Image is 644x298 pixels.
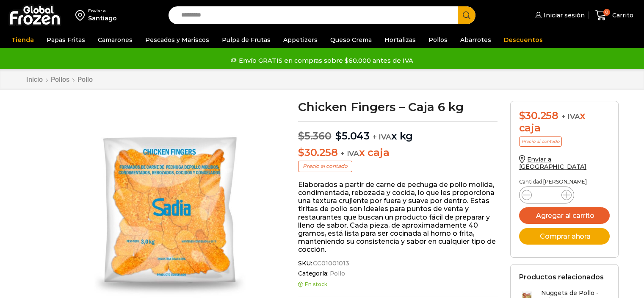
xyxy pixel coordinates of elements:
[88,8,117,14] div: Enviar a
[298,121,498,142] p: x kg
[329,270,345,277] a: Pollo
[519,273,604,281] h2: Productos relacionados
[539,189,555,201] input: Product quantity
[218,32,275,48] a: Pulpa de Frutas
[298,260,498,267] span: SKU:
[312,260,349,267] span: CC01001013
[610,11,633,19] span: Carrito
[593,6,636,25] a: 0 Carrito
[340,149,359,158] span: + IVA
[519,156,587,170] a: Enviar a [GEOGRAPHIC_DATA]
[298,181,498,254] p: Elaborados a partir de carne de pechuga de pollo molida, condimentada, rebozada y cocida, lo que ...
[298,146,337,159] bdi: 30.258
[326,32,376,48] a: Queso Crema
[298,281,498,287] p: En stock
[519,110,610,134] div: x caja
[561,112,580,121] span: + IVA
[519,228,610,245] button: Comprar ahora
[424,32,452,48] a: Pollos
[42,32,89,48] a: Papas Fritas
[77,75,93,84] a: Pollo
[542,11,585,19] span: Iniciar sesión
[456,32,495,48] a: Abarrotes
[141,32,213,48] a: Pescados y Mariscos
[94,32,137,48] a: Camarones
[335,130,370,142] bdi: 5.043
[519,136,562,147] p: Precio al contado
[7,32,38,48] a: Tienda
[50,75,70,84] a: Pollos
[298,161,352,172] p: Precio al contado
[298,146,304,159] span: $
[603,9,610,16] span: 0
[458,6,475,24] button: Search button
[335,130,342,142] span: $
[88,14,117,22] div: Santiago
[519,207,610,224] button: Agregar al carrito
[533,7,585,24] a: Iniciar sesión
[519,109,558,122] bdi: 30.258
[26,75,43,84] a: Inicio
[298,270,498,277] span: Categoría:
[519,179,610,185] p: Cantidad [PERSON_NAME]
[298,130,332,142] bdi: 5.360
[279,32,322,48] a: Appetizers
[26,75,93,84] nav: Breadcrumb
[298,101,498,113] h1: Chicken Fingers – Caja 6 kg
[298,130,304,142] span: $
[500,32,547,48] a: Descuentos
[75,8,88,22] img: address-field-icon.svg
[298,147,498,159] p: x caja
[373,133,391,141] span: + IVA
[380,32,420,48] a: Hortalizas
[519,109,525,122] span: $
